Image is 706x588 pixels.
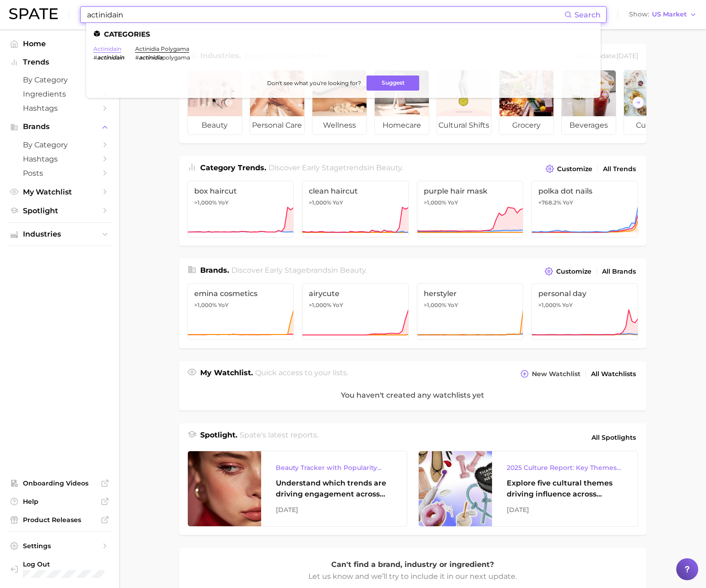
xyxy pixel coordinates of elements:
[7,227,112,241] button: Industries
[23,104,96,113] span: Hashtags
[602,268,636,275] span: All Brands
[240,430,318,445] h2: Spate's latest reports.
[200,430,237,445] h1: Spotlight.
[93,54,97,61] span: #
[23,76,96,84] span: by Category
[7,55,112,69] button: Trends
[7,166,112,180] a: Posts
[23,90,96,98] span: Ingredients
[139,54,162,61] em: actinidia
[499,116,553,135] span: grocery
[188,116,242,135] span: beauty
[632,97,644,108] button: Scroll Right
[652,12,687,17] span: US Market
[267,80,361,86] span: Don't see what you're looking for?
[179,380,646,410] div: You haven't created any watchlists yet
[563,199,573,206] span: YoY
[7,185,112,199] a: My Watchlist
[309,302,331,308] span: >1,000%
[312,116,367,135] span: wellness
[23,516,96,524] span: Product Releases
[7,101,112,115] a: Hashtags
[302,283,409,340] a: airycute>1,000% YoY
[200,367,253,380] h1: My Watchlist.
[276,478,392,500] div: Understand which trends are driving engagement across platforms in the skin, hair, makeup, and fr...
[603,165,636,173] span: All Trends
[7,37,112,51] a: Home
[194,302,217,308] span: >1,000%
[7,87,112,101] a: Ingredients
[374,70,429,135] a: homecare
[200,163,266,172] span: Category Trends .
[187,181,294,237] a: box haircut>1,000% YoY
[424,199,446,206] span: >1,000%
[250,116,304,135] span: personal care
[218,302,229,309] span: YoY
[591,432,636,443] span: All Spotlights
[531,283,638,340] a: personal day>1,000% YoY
[624,70,679,135] a: culinary
[340,266,366,275] span: beauty
[7,495,112,508] a: Help
[367,76,419,91] button: Suggest
[562,116,616,135] span: beverages
[309,289,402,298] span: airycute
[23,230,96,238] span: Industries
[194,289,287,298] span: emina cosmetics
[589,368,638,380] a: All Watchlists
[255,367,348,380] h2: Quick access to your lists.
[23,206,96,215] span: Spotlight
[187,283,294,340] a: emina cosmetics>1,000% YoY
[601,163,638,175] a: All Trends
[575,11,601,19] span: Search
[543,162,594,175] button: Customize
[562,302,573,309] span: YoY
[194,199,217,206] span: >1,000%
[135,54,139,61] span: #
[448,199,458,206] span: YoY
[7,513,112,527] a: Product Releases
[23,39,96,48] span: Home
[23,542,96,550] span: Settings
[7,539,112,553] a: Settings
[276,462,392,473] div: Beauty Tracker with Popularity Index
[9,8,58,19] img: SPATE
[629,12,649,17] span: Show
[417,181,524,237] a: purple hair mask>1,000% YoY
[23,140,96,149] span: by Category
[7,120,112,134] button: Brands
[23,188,96,196] span: My Watchlist
[518,367,582,380] button: New Watchlist
[375,116,429,135] span: homecare
[624,116,678,135] span: culinary
[218,199,229,206] span: YoY
[600,265,638,278] a: All Brands
[333,199,343,206] span: YoY
[437,116,491,135] span: cultural shifts
[23,497,96,506] span: Help
[557,165,592,173] span: Customize
[531,181,638,237] a: polka dot nails+768.2% YoY
[268,163,403,172] span: Discover Early Stage trends in .
[418,451,638,527] a: 2025 Culture Report: Key Themes That Are Shaping Consumer DemandExplore five cultural themes driv...
[556,268,591,275] span: Customize
[542,265,593,278] button: Customize
[424,187,517,195] span: purple hair mask
[187,70,242,135] a: beauty
[376,163,402,172] span: beauty
[162,54,190,61] span: polygama
[97,54,124,61] em: actinidain
[309,187,402,195] span: clean haircut
[23,479,96,487] span: Onboarding Videos
[187,451,407,527] a: Beauty Tracker with Popularity IndexUnderstand which trends are driving engagement across platfor...
[86,7,564,22] input: Search here for a brand, industry, or ingredient
[7,204,112,218] a: Spotlight
[424,289,517,298] span: herstyler
[276,504,392,515] div: [DATE]
[7,152,112,166] a: Hashtags
[23,169,96,178] span: Posts
[538,199,561,206] span: +768.2%
[538,289,631,298] span: personal day
[307,571,518,583] p: Let us know and we’ll try to include it in our next update.
[333,302,343,309] span: YoY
